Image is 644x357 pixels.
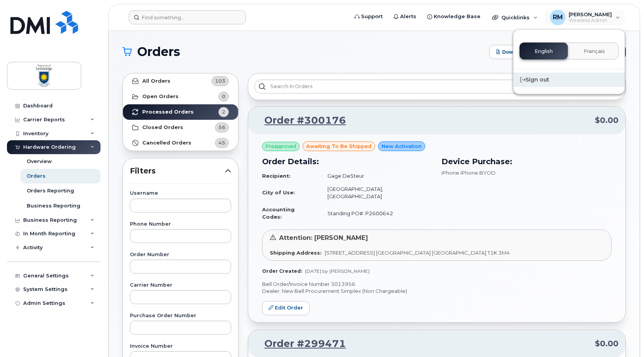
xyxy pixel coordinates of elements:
[123,104,238,120] a: Processed Orders2
[130,165,225,177] span: Filters
[262,189,295,195] strong: City of Use:
[215,77,225,85] span: 103
[137,46,180,58] span: Orders
[123,135,238,151] a: Cancelled Orders45
[584,48,605,54] span: Français
[222,93,225,100] span: 0
[595,338,618,349] span: $0.00
[320,182,432,203] td: [GEOGRAPHIC_DATA], [GEOGRAPHIC_DATA]
[123,89,238,104] a: Open Orders0
[279,234,368,241] span: Attention: [PERSON_NAME]
[218,139,225,146] span: 45
[325,250,510,256] span: [STREET_ADDRESS] [GEOGRAPHIC_DATA] [GEOGRAPHIC_DATA] T1K 3M4
[262,280,612,288] p: Bell Order/Invoice Number 3013956
[255,337,346,351] a: Order #299471
[320,203,432,223] td: Standing PO#: P2600642
[262,301,310,315] a: Edit Order
[266,143,296,150] span: Preapproved
[130,252,231,257] label: Order Number
[218,124,225,131] span: 56
[382,143,422,150] span: New Activation
[130,222,231,227] label: Phone Number
[305,268,370,274] span: [DATE] by [PERSON_NAME]
[222,108,225,116] span: 2
[142,78,170,84] strong: All Orders
[595,115,618,126] span: $0.00
[262,156,432,167] h3: Order Details:
[320,169,432,183] td: Gage DeSteur
[142,93,179,100] strong: Open Orders
[489,45,565,59] button: Download Excel Report
[142,140,191,146] strong: Cancelled Orders
[255,114,346,127] a: Order #300176
[142,109,194,115] strong: Processed Orders
[130,283,231,288] label: Carrier Number
[130,191,231,196] label: Username
[262,206,295,220] strong: Accounting Codes:
[254,80,619,93] input: Search in orders
[441,156,612,167] h3: Device Purchase:
[306,143,371,150] span: awaiting to be shipped
[130,313,231,318] label: Purchase Order Number
[142,124,183,131] strong: Closed Orders
[123,120,238,135] a: Closed Orders56
[262,287,612,295] p: Dealer: New Bell Procurement Simplex (Non Chargeable)
[262,173,291,179] strong: Recipient:
[513,73,625,87] div: Sign out
[262,268,302,274] strong: Order Created:
[441,170,496,176] span: iPhone iPhone BYOD
[130,344,231,349] label: Invoice Number
[270,250,322,256] strong: Shipping Address:
[123,73,238,89] a: All Orders103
